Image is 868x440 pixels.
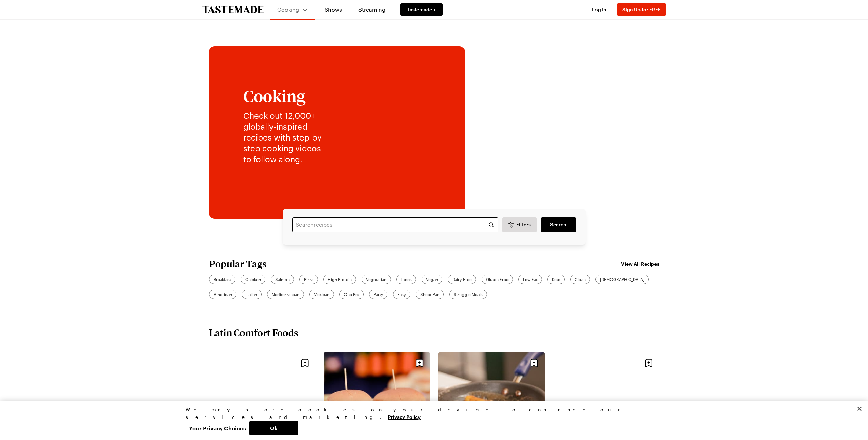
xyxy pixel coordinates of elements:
a: Party [369,290,387,299]
a: Salmon [271,275,294,284]
button: Close [852,401,867,416]
span: Cooking [277,6,299,13]
span: Easy [397,291,406,297]
a: Sheet Pan [416,290,444,299]
button: Log In [586,6,613,13]
span: Mediterranean [271,291,299,297]
a: [DEMOGRAPHIC_DATA] [595,275,649,284]
button: Save recipe [528,356,541,369]
a: Struggle Meals [449,290,487,299]
p: Check out 12,000+ globally-inspired recipes with step-by-step cooking videos to follow along. [243,110,330,165]
span: Gluten Free [486,276,509,282]
span: Party [373,291,383,297]
span: Italian [246,291,257,297]
a: filters [541,217,576,232]
a: Breakfast [209,275,235,284]
div: We may store cookies on your device to enhance our services and marketing. [186,406,677,421]
a: Tacos [396,275,416,284]
span: Low Fat [523,276,538,282]
a: Clean [570,275,590,284]
span: Sign Up for FREE [622,6,661,12]
span: Log In [592,6,606,12]
span: Chicken [245,276,261,282]
a: Italian [242,290,262,299]
button: Desktop filters [502,217,537,232]
a: Pizza [299,275,318,284]
button: Save recipe [413,356,426,369]
a: Mexican [309,290,334,299]
h1: Cooking [243,87,330,105]
button: Sign Up for FREE [617,3,666,16]
span: Breakfast [214,276,231,282]
button: Save recipe [298,356,311,369]
img: Explore recipes [344,41,652,191]
span: Tacos [401,276,412,282]
span: Vegetarian [366,276,386,282]
a: More information about your privacy, opens in a new tab [388,413,421,420]
span: Search [550,221,567,228]
a: Chicken [241,275,265,284]
a: Mediterranean [267,290,304,299]
a: Tastemade + [400,3,443,16]
span: Tastemade + [407,6,436,13]
div: Privacy [186,406,677,435]
a: To Tastemade Home Page [202,6,264,14]
h2: Popular Tags [209,258,267,269]
span: Pizza [304,276,313,282]
span: Vegan [426,276,438,282]
a: Low Fat [518,275,542,284]
a: Vegan [422,275,442,284]
span: Sheet Pan [420,291,439,297]
h2: Latin Comfort Foods [209,326,298,339]
span: Keto [552,276,560,282]
span: Struggle Meals [454,291,483,297]
button: Your Privacy Choices [186,421,249,435]
a: High Protein [323,275,356,284]
a: American [209,290,236,299]
a: View All Recipes [621,260,659,267]
a: Vegetarian [362,275,391,284]
span: Salmon [275,276,290,282]
span: [DEMOGRAPHIC_DATA] [600,276,644,282]
button: Ok [249,421,298,435]
a: One Pot [339,290,364,299]
a: Keto [547,275,565,284]
a: Dairy Free [448,275,476,284]
a: Gluten Free [482,275,513,284]
button: Cooking [277,3,308,16]
span: Clean [575,276,586,282]
span: American [214,291,232,297]
span: One Pot [344,291,359,297]
span: High Protein [328,276,352,282]
span: Dairy Free [452,276,472,282]
span: Filters [516,221,531,228]
span: Mexican [314,291,329,297]
a: Easy [393,290,410,299]
button: Save recipe [642,356,655,369]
